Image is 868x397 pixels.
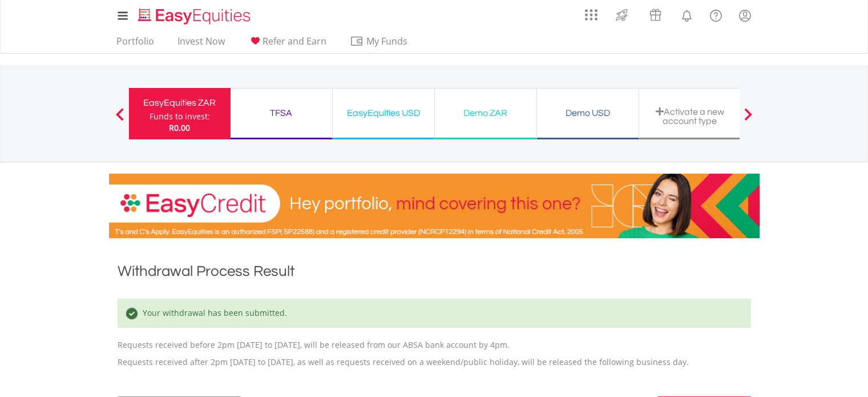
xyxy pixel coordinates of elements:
[578,3,605,21] a: AppsGrid
[118,287,751,351] p: Requests received before 2pm [DATE] to [DATE], will be released from our ABSA bank account by 4pm.
[136,95,224,111] div: EasyEquities ZAR
[136,7,255,26] img: EasyEquities_Logo.png
[442,105,530,121] div: Demo ZAR
[646,107,734,126] div: Activate a new account type
[585,9,597,21] img: grid-menu-icon.svg
[263,35,326,47] span: Refer and Earn
[544,105,632,121] div: Demo USD
[244,35,331,53] a: Refer and Earn
[646,6,665,24] img: vouchers-v2.svg
[118,261,751,282] h1: Withdrawal Process Result
[672,3,701,26] a: Notifications
[109,174,760,238] img: EasyCredit Promotion Banner
[612,6,631,24] img: thrive-v2.svg
[140,307,287,318] span: Your withdrawal has been submitted.
[118,356,751,368] p: Requests received after 2pm [DATE] to [DATE], as well as requests received on a weekend/public ho...
[112,35,159,53] a: Portfolio
[173,35,229,53] a: Invest Now
[150,111,210,122] div: Funds to invest:
[340,105,427,121] div: EasyEquities USD
[350,34,425,49] span: My Funds
[701,3,730,26] a: FAQ's and Support
[134,3,255,26] a: Home page
[169,122,190,133] span: R0.00
[237,105,325,121] div: TFSA
[639,3,672,24] a: Vouchers
[730,3,760,28] a: My Profile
